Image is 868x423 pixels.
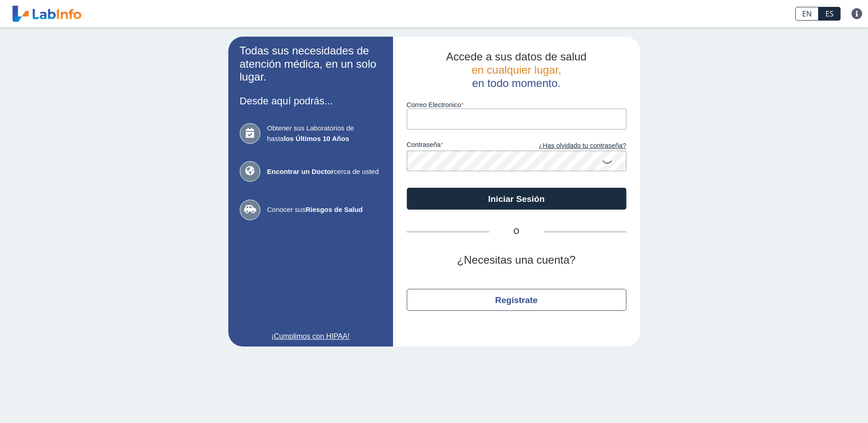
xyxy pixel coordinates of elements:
[267,168,334,175] b: Encontrar un Doctor
[267,123,382,144] span: Obtener sus Laboratorios de hasta
[407,254,626,267] h2: ¿Necesitas una cuenta?
[407,141,517,151] label: contraseña
[306,206,363,213] b: Riesgos de Salud
[240,331,382,342] a: ¡Cumplimos con HIPAA!
[267,167,382,177] span: cerca de usted
[819,7,841,21] a: ES
[240,95,382,107] h3: Desde aquí podrás...
[787,387,858,413] iframe: Help widget launcher
[446,50,587,63] span: Accede a sus datos de salud
[407,101,626,108] label: Correo Electronico
[284,135,349,142] b: los Últimos 10 Años
[517,141,626,151] a: ¿Has olvidado tu contraseña?
[267,205,382,215] span: Conocer sus
[407,188,626,210] button: Iniciar Sesión
[795,7,819,21] a: EN
[407,289,626,311] button: Regístrate
[240,44,382,84] h2: Todas sus necesidades de atención médica, en un solo lugar.
[471,64,561,76] span: en cualquier lugar,
[472,77,561,89] span: en todo momento.
[489,226,544,237] span: O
